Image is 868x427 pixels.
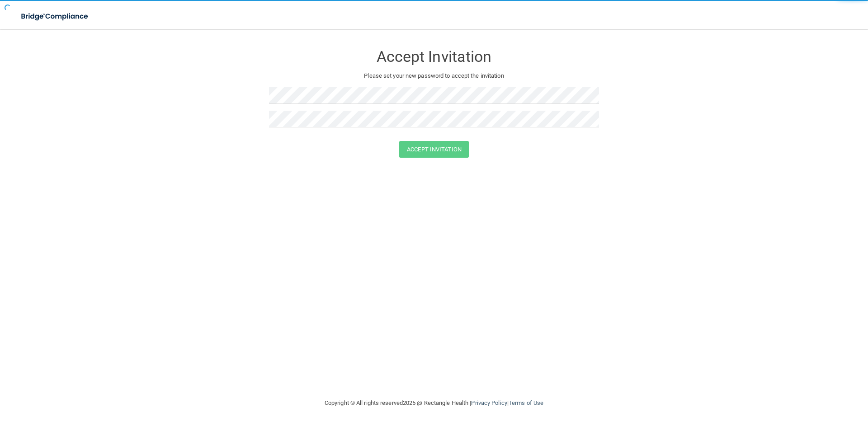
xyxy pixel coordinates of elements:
h3: Accept Invitation [269,48,599,65]
button: Accept Invitation [399,141,469,158]
img: bridge_compliance_login_screen.278c3ca4.svg [14,7,97,26]
div: Copyright © All rights reserved 2025 @ Rectangle Health | | [269,389,599,418]
a: Privacy Policy [471,399,507,406]
p: Please set your new password to accept the invitation [276,70,592,81]
a: Terms of Use [509,399,543,406]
